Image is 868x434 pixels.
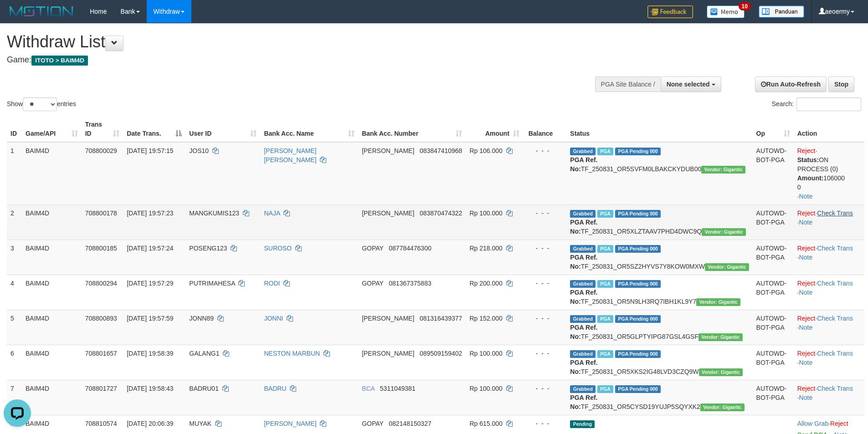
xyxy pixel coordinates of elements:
[362,420,383,427] span: GOPAY
[358,116,466,142] th: Bank Acc. Number: activate to sort column ascending
[699,368,743,376] span: Vendor URL: https://order5.1velocity.biz
[85,209,117,217] span: 708800178
[615,315,661,323] span: PGA Pending
[797,147,816,154] a: Reject
[469,280,502,287] span: Rp 200.000
[469,245,502,252] span: Rp 218.000
[362,385,375,392] span: BCA
[85,315,117,322] span: 708800893
[570,210,596,218] span: Grabbed
[264,385,286,392] a: BADRU
[7,33,570,51] h1: Withdraw List
[794,142,864,205] td: · ·
[595,77,661,92] div: PGA Site Balance /
[85,245,117,252] span: 708800185
[797,385,816,392] a: Reject
[189,245,227,252] span: POSENG123
[127,147,173,154] span: [DATE] 19:57:15
[753,380,794,415] td: AUTOWD-BOT-PGA
[817,245,853,252] a: Check Trans
[527,349,563,358] div: - - -
[615,385,661,393] span: PGA Pending
[597,210,613,218] span: Marked by aeosmey
[570,156,597,173] b: PGA Ref. No:
[362,280,383,287] span: GOPAY
[189,147,209,154] span: JOS10
[566,142,752,205] td: TF_250831_OR5SVFM0LBAKCKYDUB00
[7,204,22,240] td: 2
[753,310,794,345] td: AUTOWD-BOT-PGA
[523,116,567,142] th: Balance
[753,275,794,310] td: AUTOWD-BOT-PGA
[615,210,661,218] span: PGA Pending
[260,116,358,142] th: Bank Acc. Name: activate to sort column ascending
[794,345,864,380] td: · ·
[469,385,502,392] span: Rp 100.000
[566,204,752,240] td: TF_250831_OR5XLZTAAV7PHD4DWC9Q
[7,56,570,65] h4: Game:
[469,350,502,357] span: Rp 100.000
[189,315,214,322] span: JONN89
[667,81,710,88] span: None selected
[597,280,613,288] span: Marked by aeofenny
[264,209,280,217] a: NAJA
[566,310,752,345] td: TF_250831_OR5GLPTYIPG87GSL4GSF
[127,420,173,427] span: [DATE] 20:06:39
[817,315,853,322] a: Check Trans
[7,240,22,275] td: 3
[31,56,88,66] span: ITOTO > BAIM4D
[597,315,613,323] span: Marked by aeosmey
[830,420,848,427] a: Reject
[389,245,431,252] span: Copy 087784476300 to clipboard
[362,315,414,322] span: [PERSON_NAME]
[799,324,813,331] a: Note
[797,245,816,252] a: Reject
[7,5,76,18] img: MOTION_logo.png
[466,116,523,142] th: Amount: activate to sort column ascending
[797,155,861,192] div: ON PROCESS (0) 106000 0
[4,4,31,31] button: Open LiveChat chat widget
[85,420,117,427] span: 708810574
[469,147,502,154] span: Rp 106.000
[796,97,861,111] input: Search:
[189,209,239,217] span: MANGKUMIS123
[696,298,740,306] span: Vendor URL: https://order5.1velocity.biz
[797,156,819,163] b: Status:
[570,254,597,270] b: PGA Ref. No:
[22,310,82,345] td: BAIM4D
[570,359,597,375] b: PGA Ref. No:
[797,280,816,287] a: Reject
[753,345,794,380] td: AUTOWD-BOT-PGA
[597,148,613,155] span: Marked by aeosmey
[702,228,746,236] span: Vendor URL: https://order5.1velocity.biz
[794,275,864,310] td: · ·
[794,240,864,275] td: · ·
[797,420,830,427] span: ·
[817,385,853,392] a: Check Trans
[22,204,82,240] td: BAIM4D
[570,385,596,393] span: Grabbed
[127,245,173,252] span: [DATE] 19:57:24
[739,2,751,10] span: 10
[85,147,117,154] span: 708800029
[799,359,813,366] a: Note
[85,385,117,392] span: 708801727
[566,380,752,415] td: TF_250831_OR5CYSD19YUJP5SQYXK2
[127,209,173,217] span: [DATE] 19:57:23
[362,245,383,252] span: GOPAY
[264,245,292,252] a: SUROSO
[753,116,794,142] th: Op: activate to sort column ascending
[185,116,260,142] th: User ID: activate to sort column ascending
[82,116,123,142] th: Trans ID: activate to sort column ascending
[817,209,853,217] a: Check Trans
[22,240,82,275] td: BAIM4D
[566,275,752,310] td: TF_250831_OR5N9LH3RQ7IBH1KL9Y7
[753,240,794,275] td: AUTOWD-BOT-PGA
[797,174,824,182] b: Amount:
[527,419,563,428] div: - - -
[799,219,813,226] a: Note
[817,350,853,357] a: Check Trans
[597,385,613,393] span: Marked by aeofenny
[7,345,22,380] td: 6
[794,204,864,240] td: · ·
